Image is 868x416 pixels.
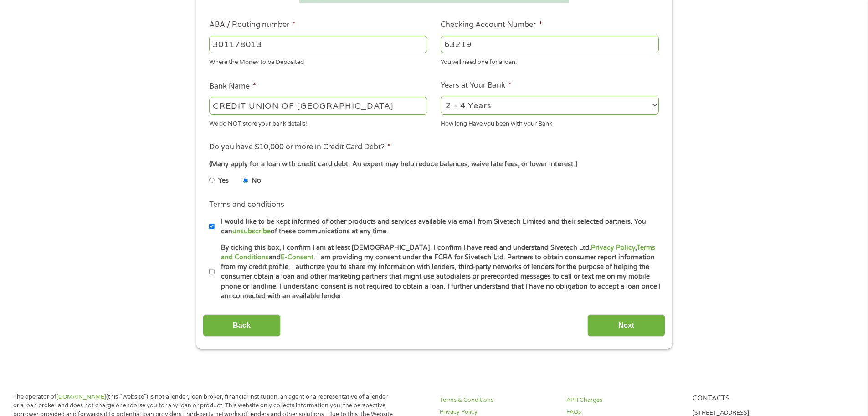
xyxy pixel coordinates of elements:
[209,159,658,169] div: (Many apply for a loan with credit card debt. An expert may help reduce balances, waive late fees...
[441,81,512,90] label: Years at Your Bank
[209,116,427,128] div: We do NOT store your bank details!
[209,142,391,152] label: Do you have $10,000 or more in Credit Card Debt?
[440,396,555,405] a: Terms & Conditions
[281,253,313,261] a: E-Consent
[566,396,682,405] a: APR Charges
[221,244,655,261] a: Terms and Conditions
[215,217,662,237] label: I would like to be kept informed of other products and services available via email from Sivetech...
[209,36,427,53] input: 263177916
[218,176,229,186] label: Yes
[591,244,635,252] a: Privacy Policy
[209,20,296,30] label: ABA / Routing number
[209,82,256,91] label: Bank Name
[441,55,659,67] div: You will need one for a loan.
[252,176,261,186] label: No
[56,393,106,400] a: [DOMAIN_NAME]
[587,314,665,337] input: Next
[209,200,284,210] label: Terms and conditions
[215,243,662,301] label: By ticking this box, I confirm I am at least [DEMOGRAPHIC_DATA]. I confirm I have read and unders...
[441,36,659,53] input: 345634636
[441,20,542,30] label: Checking Account Number
[441,116,659,128] div: How long Have you been with your Bank
[232,227,271,235] a: unsubscribe
[203,314,281,337] input: Back
[693,395,808,403] h4: Contacts
[209,55,427,67] div: Where the Money to be Deposited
